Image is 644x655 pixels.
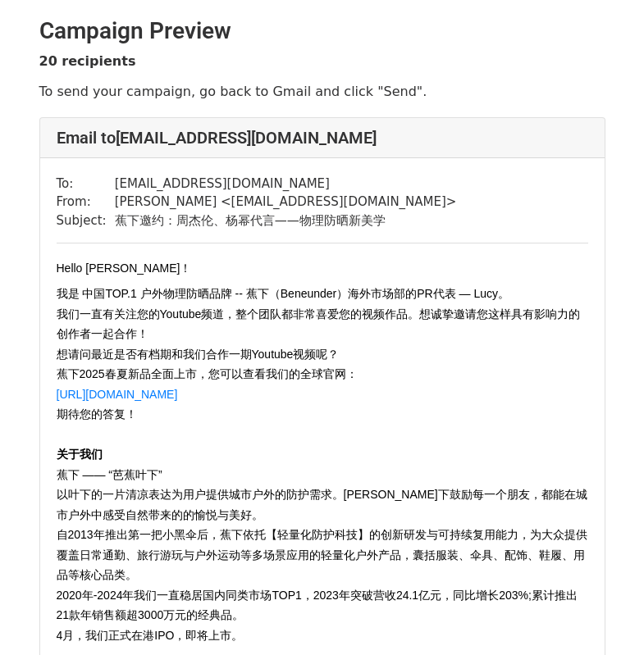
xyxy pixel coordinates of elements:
span: 2020年-2024年我们一直稳居国内同类市场TOP1，2023年突破营收24.1亿元，同比增长203%;累计推出21款年销售额超3000万元的经典品。 [57,589,578,622]
span: ​Hello [PERSON_NAME]！ [57,262,192,275]
td: [PERSON_NAME] < [EMAIL_ADDRESS][DOMAIN_NAME] > [115,193,457,212]
p: To send your campaign, go back to Gmail and click "Send". [39,83,605,100]
span: 蕉下2025春夏新品全面上市，您可以查看我们的全球官网： [57,367,358,380]
span: 关于我们 [57,448,103,461]
td: To: [57,175,115,193]
h4: Email to [EMAIL_ADDRESS][DOMAIN_NAME] [57,128,588,148]
span: 以叶下的一片清凉表达为用户提供城市户外的防护需求。[PERSON_NAME]下鼓励每一个朋友，都能在城市户外中感受自然带来的的愉悦与美好。 [57,488,587,521]
td: 蕉下邀约：周杰伦、杨幂代言——物理防晒新美学 [115,212,457,230]
td: From: [57,193,115,212]
span: 蕉下 —— “芭蕉叶下” [57,468,162,481]
span: 想请问最近是否有档期和我们合作一期Youtube视频呢？ [57,348,340,361]
strong: 20 recipients [39,53,136,69]
span: 我是 中国TOP.1 户外物理防晒品牌 -- 蕉下（Beneunder）海外市场部的PR代表 — Lucy。 [57,287,510,300]
td: [EMAIL_ADDRESS][DOMAIN_NAME] [115,175,457,193]
span: 自2013年推出第一把小黑伞后，蕉下依托【轻量化防护科技】的创新研发与可持续复用能力，为大众提供覆盖日常通勤、旅行游玩与户外运动等多场景应用的轻量化户外产品，囊括服装、伞具、配饰、鞋履、用品等核... [57,528,587,581]
a: [URL][DOMAIN_NAME] [57,388,178,401]
span: 期待您的答复！ [57,407,137,421]
td: Subject: [57,212,115,230]
span: 4月，我们正式在港IPO，即将上市。 [57,629,244,642]
span: 我们一直有关注您的Youtube频道，整个团队都非常喜爱您的视频作品。想诚挚邀请您这样具有影响力的创作者一起合作！ [57,307,581,341]
h2: Campaign Preview [39,17,605,45]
